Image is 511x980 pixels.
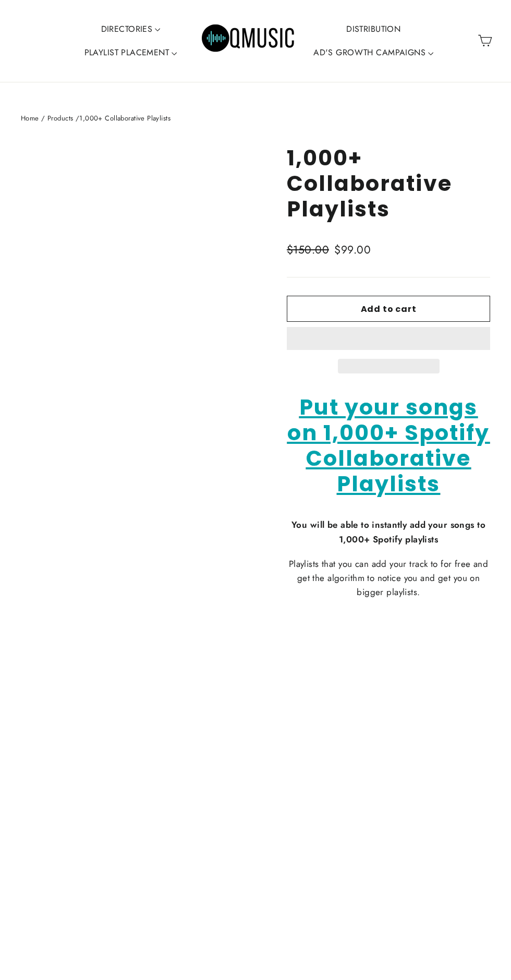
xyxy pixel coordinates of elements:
span: / [41,113,45,123]
div: Primary [74,10,437,71]
img: Q Music Promotions [202,17,296,64]
button: Add to cart [287,296,490,322]
span: / [76,113,79,123]
strong: You will be able to instantly add your songs to 1,000+ Spotify playlists [291,518,485,545]
span: Put your songs on 1,000+ Spotify Collaborative Playlists [287,392,490,499]
div: Playlists that you can add your track to for free and get the algorithm to notice you and get you... [287,557,490,600]
a: DISTRIBUTION [342,17,405,41]
a: AD'S GROWTH CAMPAIGNS [309,41,437,65]
span: Add to cart [361,303,417,315]
span: $150.00 [287,242,329,258]
a: Products [47,113,73,123]
a: DIRECTORIES [97,17,165,41]
span: $99.00 [334,242,371,258]
a: PLAYLIST PLACEMENT [80,41,181,65]
h1: 1,000+ Collaborative Playlists [287,145,490,222]
a: Home [21,113,39,123]
nav: breadcrumbs [21,113,490,124]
